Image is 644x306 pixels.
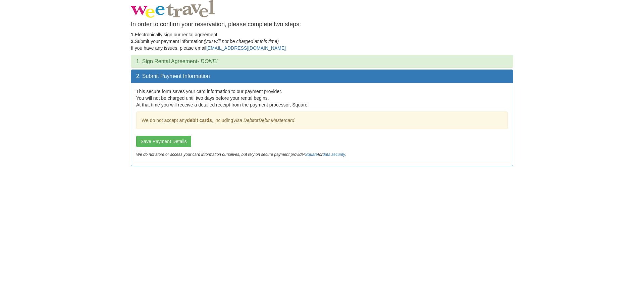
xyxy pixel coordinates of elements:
[305,152,318,157] a: Square
[204,39,279,44] em: (you will not be charged at this time)
[136,112,508,129] div: We do not accept any , including or .
[136,58,508,64] h3: 1. Sign Rental Agreement
[136,136,191,147] button: Save Payment Details
[131,31,513,51] p: Electronically sign our rental agreement Submit your payment information If you have any issues, ...
[323,152,345,157] a: data security
[187,118,212,123] strong: debit cards
[197,58,217,64] em: - DONE!
[136,152,346,157] em: We do not store or access your card information ourselves, but rely on secure payment provider for .
[131,39,135,44] strong: 2.
[131,21,513,28] h4: In order to confirm your reservation, please complete two steps:
[259,118,294,123] em: Debit Mastercard
[131,32,135,37] strong: 1.
[136,73,508,79] h3: 2. Submit Payment Information
[136,88,508,108] p: This secure form saves your card information to our payment provider. You will not be charged unt...
[206,45,286,51] a: [EMAIL_ADDRESS][DOMAIN_NAME]
[233,118,255,123] em: Visa Debit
